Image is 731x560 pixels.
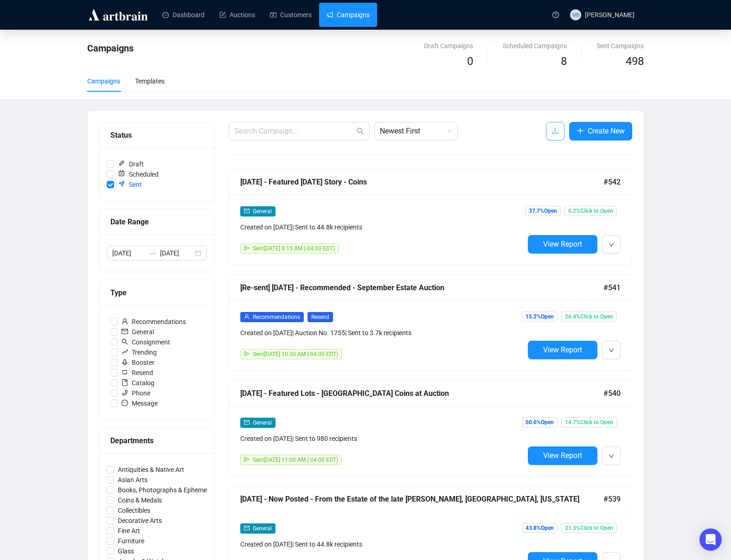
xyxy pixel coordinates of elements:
button: View Report [528,235,597,254]
div: Departments [110,435,203,446]
div: Created on [DATE] | Sent to 980 recipients [240,433,524,444]
span: Antiquities & Native Art [114,465,188,475]
a: Campaigns [327,3,370,27]
span: 43.8% Open [522,523,558,533]
span: 21.3% Click to Open [561,523,617,533]
div: Sent Campaigns [596,41,644,51]
div: [Re-sent] [DATE] - Recommended - September Estate Auction [240,282,603,293]
span: rise [122,349,128,355]
span: Recommendations [118,317,190,327]
span: 50.6% Open [522,417,558,427]
span: 26.4% Click to Open [561,312,617,322]
span: Message [118,398,161,408]
span: 14.7% Click to Open [561,417,617,427]
span: to [149,249,156,257]
span: General [253,420,272,426]
span: #542 [603,176,621,188]
span: #541 [603,282,621,293]
img: logo [87,7,149,22]
input: Start date [112,248,145,258]
span: Trending [118,347,160,357]
span: search [122,338,128,345]
span: plus [577,127,584,134]
div: Created on [DATE] | Sent to 44.8k recipients [240,222,524,232]
button: Create New [569,122,632,140]
span: General [118,327,158,337]
span: View Report [543,451,582,460]
span: Books, Photographs & Ephemera [114,485,217,495]
span: 498 [626,55,644,68]
span: mail [244,525,250,531]
span: #539 [603,493,621,505]
input: Search Campaign... [234,126,355,137]
span: send [244,351,250,356]
span: Booster [118,357,158,368]
span: View Report [543,345,582,354]
span: phone [122,389,128,396]
span: Scheduled [114,169,162,179]
span: Fine Art [114,526,144,536]
a: Customers [270,3,312,27]
span: Catalog [118,378,158,388]
span: Resend [118,368,157,378]
span: download [551,127,559,134]
span: Furniture [114,536,148,546]
span: View Report [543,240,582,248]
span: 0 [467,55,473,68]
a: Dashboard [162,3,205,27]
span: Create New [588,125,625,137]
div: Created on [DATE] | Sent to 44.8k recipients [240,539,524,549]
span: Recommendations [253,314,300,320]
span: down [609,453,614,459]
span: General [253,208,272,215]
span: search [357,127,364,135]
a: Auctions [219,3,255,27]
span: Phone [118,388,154,398]
span: Sent [DATE] 10:30 AM (-04:00 EDT) [253,351,338,357]
div: Draft Campaigns [424,41,473,51]
span: Resend [308,312,333,322]
span: Coins & Medals [114,495,166,505]
span: book [122,379,128,386]
div: Status [110,129,203,141]
span: General [253,525,272,532]
span: mail [122,328,128,335]
div: Campaigns [87,76,120,86]
span: message [122,400,128,406]
span: retweet [122,369,128,375]
span: Sent [DATE] 8:15 AM (-04:00 EDT) [253,245,335,252]
button: View Report [528,446,597,465]
span: Glass [114,546,138,556]
a: [DATE] - Featured Lots - [GEOGRAPHIC_DATA] Coins at Auction#540mailGeneralCreated on [DATE]| Sent... [229,380,632,477]
span: Asian Arts [114,475,151,485]
span: Collectibles [114,505,154,515]
span: Sent [DATE] 11:00 AM (-04:00 EDT) [253,457,338,463]
div: Templates [135,76,165,86]
div: [DATE] - Now Posted - From the Estate of the late [PERSON_NAME], [GEOGRAPHIC_DATA], [US_STATE] [240,493,603,505]
span: Sent [114,179,146,190]
span: 6.2% Click to Open [564,206,617,216]
a: [Re-sent] [DATE] - Recommended - September Estate Auction#541userRecommendationsResendCreated on ... [229,274,632,371]
span: question-circle [552,12,559,18]
a: [DATE] - Featured [DATE] Story - Coins#542mailGeneralCreated on [DATE]| Sent to 44.8k recipientss... [229,169,632,265]
span: Draft [114,159,147,169]
span: [PERSON_NAME] [585,11,635,19]
span: send [244,457,250,462]
input: End date [160,248,193,258]
span: Consignment [118,337,174,347]
span: down [609,348,614,353]
span: #540 [603,388,621,399]
span: Decorative Arts [114,515,166,526]
span: mail [244,208,250,214]
span: rocket [122,359,128,365]
span: user [244,314,250,319]
span: down [609,242,614,248]
span: send [244,245,250,251]
div: Type [110,287,203,299]
span: Newest First [380,122,452,140]
div: Open Intercom Messenger [699,528,722,551]
span: mail [244,420,250,425]
span: 37.7% Open [525,206,561,216]
div: [DATE] - Featured Lots - [GEOGRAPHIC_DATA] Coins at Auction [240,388,603,399]
button: View Report [528,341,597,359]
